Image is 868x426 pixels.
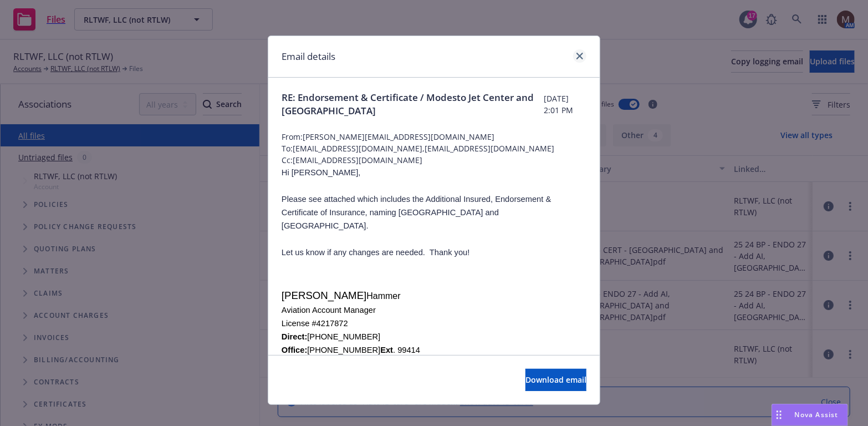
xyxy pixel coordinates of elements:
[282,195,551,230] span: Please see attached which includes the Additional Insured, Endorsement & Certificate of Insurance...
[282,131,586,143] span: From: [PERSON_NAME][EMAIL_ADDRESS][DOMAIN_NAME]
[525,369,586,391] button: Download email
[525,374,586,385] span: Download email
[282,319,348,328] span: License #4217872
[380,346,393,354] span: Ext
[282,346,307,354] span: Office:
[282,154,586,166] span: Cc: [EMAIL_ADDRESS][DOMAIN_NAME]
[282,248,470,257] span: Let us know if any changes are needed. Thank you!
[573,49,586,63] a: close
[307,346,380,354] span: [PHONE_NUMBER]
[795,410,839,419] span: Nova Assist
[366,291,400,301] span: Hammer
[282,49,335,64] h1: Email details
[282,290,366,301] span: [PERSON_NAME]
[393,346,420,354] span: . 99414
[307,332,380,341] span: [PHONE_NUMBER]
[282,332,307,341] span: Direct:
[282,168,361,177] span: Hi [PERSON_NAME],
[772,404,786,425] div: Drag to move
[544,93,586,116] span: [DATE] 2:01 PM
[282,143,586,154] span: To: [EMAIL_ADDRESS][DOMAIN_NAME],[EMAIL_ADDRESS][DOMAIN_NAME]
[282,306,376,315] span: Aviation Account Manager
[282,91,544,118] span: RE: Endorsement & Certificate / Modesto Jet Center and [GEOGRAPHIC_DATA]
[772,404,848,426] button: Nova Assist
